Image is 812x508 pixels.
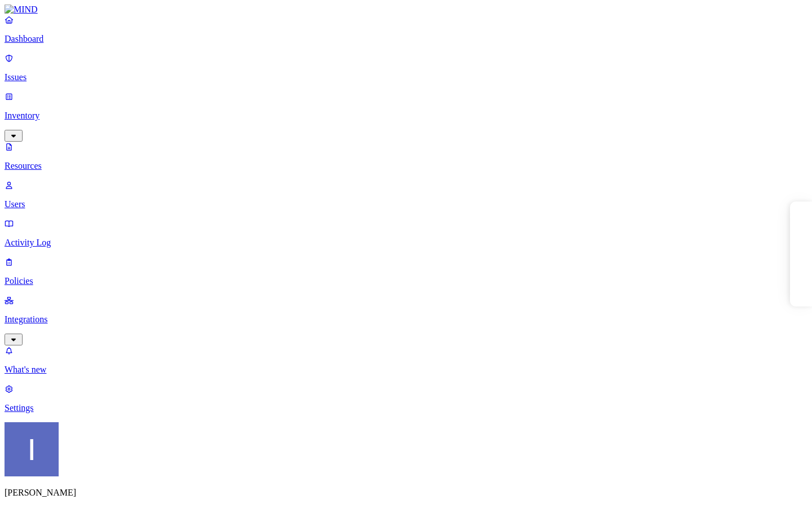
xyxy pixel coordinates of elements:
[5,142,807,171] a: Resources
[5,180,807,209] a: Users
[5,5,807,15] a: MIND
[5,91,807,140] a: Inventory
[5,15,807,44] a: Dashboard
[5,276,807,286] p: Policies
[5,295,807,344] a: Integrations
[5,5,38,15] img: MIND
[5,199,807,209] p: Users
[5,257,807,286] a: Policies
[5,161,807,171] p: Resources
[5,72,807,82] p: Issues
[5,111,807,121] p: Inventory
[5,384,807,413] a: Settings
[5,488,807,498] p: [PERSON_NAME]
[5,345,807,375] a: What's new
[5,53,807,82] a: Issues
[5,403,807,413] p: Settings
[5,238,807,248] p: Activity Log
[5,365,807,375] p: What's new
[5,314,807,325] p: Integrations
[5,218,807,248] a: Activity Log
[5,422,59,476] img: Itai Schwartz
[5,34,807,44] p: Dashboard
